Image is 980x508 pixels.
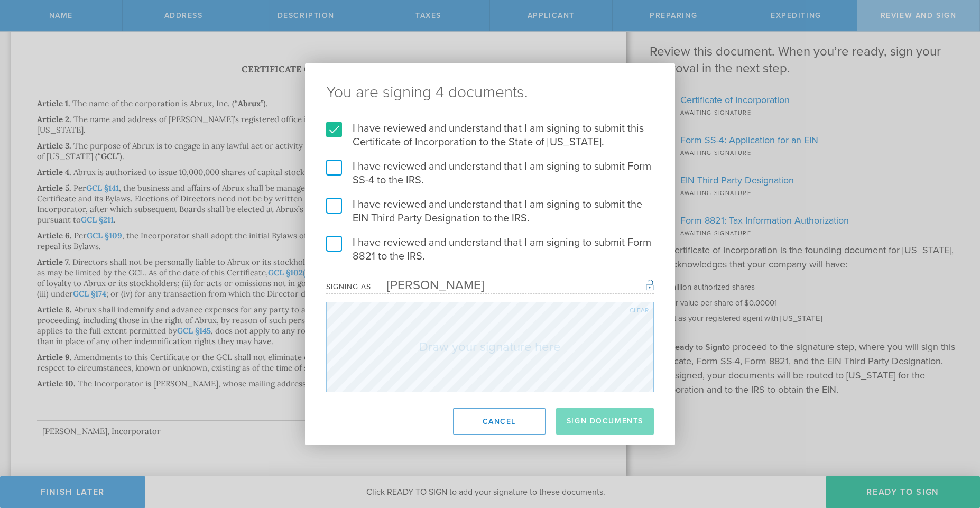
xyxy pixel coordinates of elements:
[326,282,371,291] div: Signing as
[326,122,654,149] label: I have reviewed and understand that I am signing to submit this Certificate of Incorporation to t...
[326,198,654,225] label: I have reviewed and understand that I am signing to submit the EIN Third Party Designation to the...
[371,278,484,293] div: [PERSON_NAME]
[927,426,980,476] iframe: Chat Widget
[326,236,654,263] label: I have reviewed and understand that I am signing to submit Form 8821 to the IRS.
[556,408,654,435] button: Sign Documents
[453,408,546,435] button: Cancel
[326,160,654,187] label: I have reviewed and understand that I am signing to submit Form SS-4 to the IRS.
[326,85,654,100] ng-pluralize: You are signing 4 documents.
